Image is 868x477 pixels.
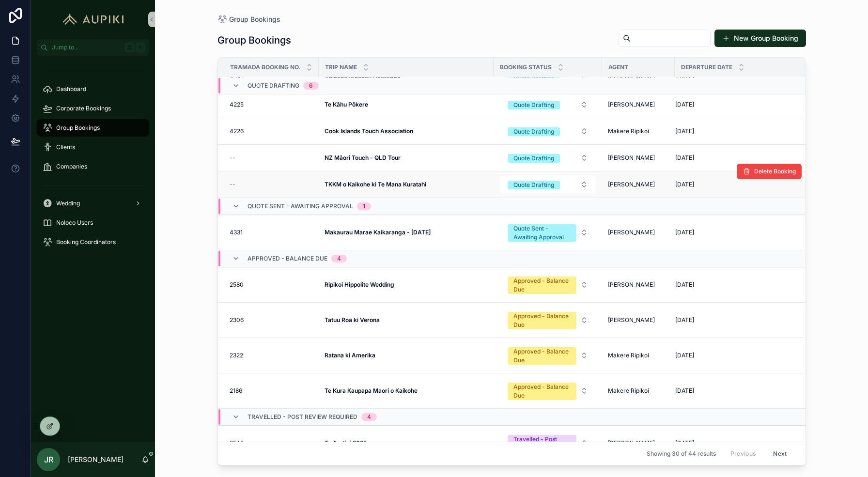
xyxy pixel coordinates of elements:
span: 4226 [230,127,244,135]
span: Dashboard [56,85,86,93]
button: Select Button [500,272,596,298]
div: Travelled - Post Review Required [513,435,571,452]
span: Quote Sent - Awaiting Approval [248,202,353,210]
span: 2322 [230,352,243,359]
div: 4 [337,255,341,262]
strong: NZ Māori Touch - QLD Tour [325,154,401,161]
strong: Makaurau Marae Kaikaranga - [DATE] [325,229,431,236]
strong: Tatuu Roa ki Verona [325,316,380,323]
a: [DATE] [675,229,793,236]
button: Select Button [500,96,596,113]
span: [PERSON_NAME] [608,229,655,236]
a: TKKM o Kaikohe ki Te Mana Kuratahi [325,181,488,188]
span: [DATE] [675,387,694,395]
span: [DATE] [675,154,694,162]
a: [PERSON_NAME] [608,281,669,289]
strong: Ratana ki Amerika [325,352,375,359]
span: 2580 [230,281,244,289]
a: [PERSON_NAME] [608,181,669,188]
div: Quote Drafting [513,127,554,136]
span: [PERSON_NAME] [608,101,655,108]
span: [DATE] [675,316,694,324]
span: Trip Name [325,63,357,71]
a: Clients [37,138,149,156]
a: Tatuu Roa ki Verona [325,316,488,324]
a: [DATE] [675,352,793,359]
a: -- [230,181,313,188]
span: [DATE] [675,281,694,289]
a: Makere Ripikoi [608,127,669,135]
span: [PERSON_NAME] [608,154,655,162]
button: Jump to...K [37,39,149,56]
a: NZ Māori Touch - QLD Tour [325,154,488,162]
span: [DATE] [675,229,694,236]
span: Makere Ripikoi [608,127,649,135]
div: 1 [363,202,365,210]
div: 4 [367,413,371,421]
h1: Group Bookings [217,33,291,47]
span: 4331 [230,229,243,236]
a: 2186 [230,387,313,395]
span: Booking Status [500,63,552,71]
a: Select Button [499,219,596,246]
a: Ratana ki Amerika [325,352,488,359]
span: K [137,44,144,51]
strong: TKKM o Kaikohe ki Te Mana Kuratahi [325,181,426,188]
span: Jump to... [52,44,121,51]
a: Select Button [499,430,596,457]
div: Quote Sent - Awaiting Approval [513,224,571,242]
strong: Te Aratini 2025 [325,439,367,446]
a: 2542 [230,439,313,447]
span: Noloco Users [56,219,93,227]
a: Makaurau Marae Kaikaranga - [DATE] [325,229,488,236]
span: [DATE] [675,439,694,447]
a: Te Kāhu Pōkere [325,101,488,108]
a: [PERSON_NAME] [608,439,669,447]
a: [DATE] [675,439,793,447]
a: Group Bookings [37,119,149,137]
a: 2580 [230,281,313,289]
a: [DATE] [675,281,793,289]
strong: Cook Islands Touch Association [325,127,413,135]
span: Companies [56,163,87,170]
a: [PERSON_NAME] [608,154,669,162]
span: Showing 30 of 44 results [647,450,716,458]
a: Select Button [499,95,596,114]
div: Quote Drafting [513,101,554,109]
a: Select Button [499,377,596,404]
strong: Te Kura Kaupapa Maori o Kaikohe [325,387,418,394]
div: Approved - Balance Due [513,312,571,329]
button: Next [766,446,793,461]
a: 4225 [230,101,313,108]
button: Select Button [500,123,596,140]
button: New Group Booking [714,30,806,47]
button: Select Button [500,176,596,193]
span: 2542 [230,439,244,447]
span: Group Bookings [229,15,280,24]
a: Makere Ripikoi [608,352,669,359]
a: Ripikoi Hippolite Wedding [325,281,488,289]
a: Te Kura Kaupapa Maori o Kaikohe [325,387,488,395]
span: Agent [608,63,628,71]
span: 2186 [230,387,242,395]
a: [DATE] [675,316,793,324]
span: [DATE] [675,127,694,135]
span: [DATE] [675,352,694,359]
strong: Te Kāhu Pōkere [325,101,368,108]
div: scrollable content [31,56,155,263]
div: Approved - Balance Due [513,277,571,294]
a: Select Button [499,342,596,369]
a: [PERSON_NAME] [608,316,669,324]
a: [DATE] [675,181,793,188]
a: Dashboard [37,80,149,98]
button: Select Button [500,430,596,456]
a: Select Button [499,307,596,334]
div: 6 [309,82,313,90]
strong: Ripikoi Hippolite Wedding [325,281,394,288]
span: [DATE] [675,181,694,188]
a: Select Button [499,149,596,167]
a: Te Aratini 2025 [325,439,488,447]
span: Corporate Bookings [56,105,111,112]
span: Booking Coordinators [56,238,116,246]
